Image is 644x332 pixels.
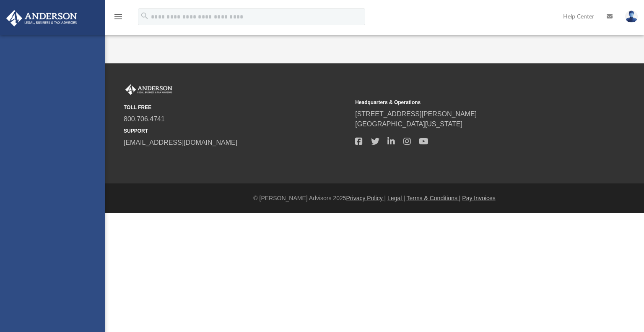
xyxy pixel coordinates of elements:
i: search [140,11,149,21]
a: Privacy Policy | [346,195,386,201]
img: Anderson Advisors Platinum Portal [124,84,174,95]
small: SUPPORT [124,127,349,135]
a: [STREET_ADDRESS][PERSON_NAME] [355,110,477,118]
a: Terms & Conditions | [407,195,461,201]
a: [GEOGRAPHIC_DATA][US_STATE] [355,120,462,128]
i: menu [113,12,123,22]
img: Anderson Advisors Platinum Portal [4,10,80,26]
a: menu [113,16,123,22]
a: [EMAIL_ADDRESS][DOMAIN_NAME] [124,139,237,146]
div: © [PERSON_NAME] Advisors 2025 [105,194,644,203]
a: Pay Invoices [462,195,495,201]
small: Headquarters & Operations [355,99,581,106]
img: User Pic [625,10,638,23]
a: Legal | [387,195,405,201]
a: 800.706.4741 [124,115,165,123]
small: TOLL FREE [124,104,349,111]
